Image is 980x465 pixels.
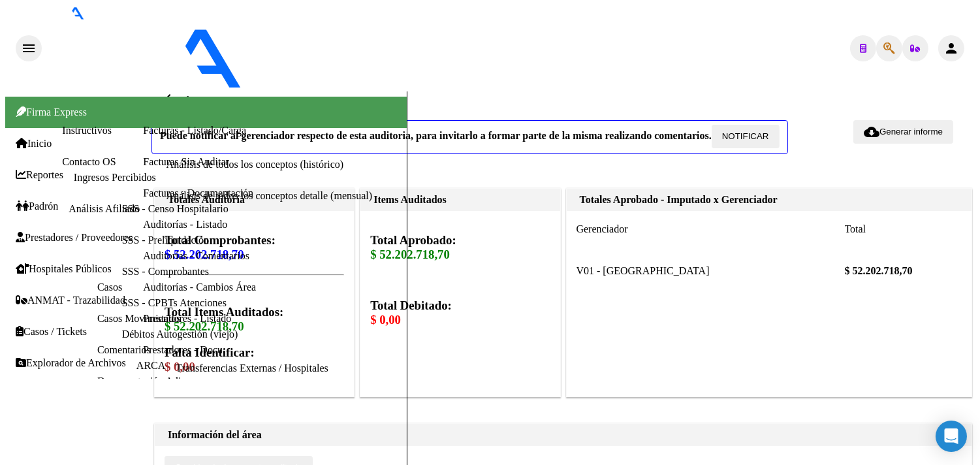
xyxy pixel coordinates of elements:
[580,194,959,206] h1: Totales Aprobado - Imputado x Gerenciador
[845,221,930,238] datatable-header-cell: Total
[122,234,209,246] a: SSS - Preliquidación
[16,138,52,150] span: Inicio
[845,223,866,234] span: Total
[136,360,165,371] a: ARCA
[577,221,845,238] datatable-header-cell: Gerenciador
[97,313,181,324] a: Casos Movimientos
[351,80,398,91] span: - OSMISS
[577,223,628,234] span: Gerenciador
[16,326,87,338] span: Casos / Tickets
[577,265,710,276] span: V01 - [GEOGRAPHIC_DATA]
[370,233,550,262] h3: Total Aprobado:
[42,20,351,89] img: Logo SAAS
[122,203,229,214] a: SSS - Censo Hospitalario
[16,357,126,369] span: Explorador de Archivos
[722,131,769,141] span: NOTIFICAR
[370,248,450,261] span: $ 52.202.718,70
[370,298,550,327] h3: Total Debitado:
[936,421,967,452] div: Open Intercom Messenger
[16,200,58,212] span: Padrón
[143,187,253,199] a: Facturas - Documentación
[166,190,372,202] a: Análisis de todos los conceptos detalle (mensual)
[16,232,133,244] span: Prestadores / Proveedores
[864,124,879,140] mat-icon: cloud_download
[373,194,546,206] h1: Items Auditados
[21,40,37,56] mat-icon: menu
[16,169,63,181] span: Reportes
[74,172,156,183] a: Ingresos Percibidos
[62,156,116,167] a: Contacto OS
[122,266,209,277] a: SSS - Comprobantes
[151,120,788,154] p: Puede notificar al gerenciador respecto de esta auditoria, para invitarlo a formar parte de la mi...
[168,429,958,441] h1: Información del área
[143,156,229,167] a: Facturas Sin Auditar
[943,40,959,56] mat-icon: person
[845,265,913,276] strong: $ 52.202.718,70
[879,127,943,136] span: Generar informe
[16,295,125,306] span: ANMAT - Trazabilidad
[16,106,87,118] span: Firma Express
[62,125,112,136] a: Instructivos
[69,203,140,214] a: Análisis Afiliado
[97,281,122,293] a: Casos
[97,344,151,355] a: Comentarios
[176,362,328,374] a: Transferencias Externas / Hospitales
[143,125,246,136] a: Facturas - Listado/Carga
[16,263,112,275] span: Hospitales Públicos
